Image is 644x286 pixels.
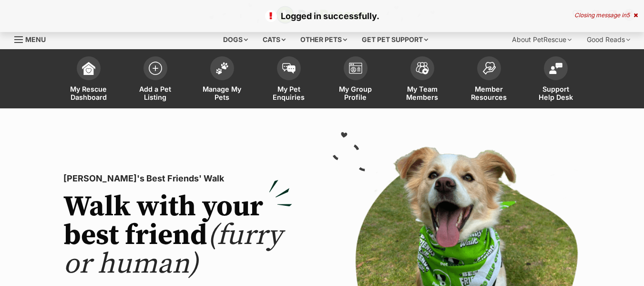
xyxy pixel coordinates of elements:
span: Manage My Pets [201,85,244,101]
p: [PERSON_NAME]'s Best Friends' Walk [63,172,292,185]
span: My Pet Enquiries [267,85,310,101]
img: group-profile-icon-3fa3cf56718a62981997c0bc7e787c4b2cf8bcc04b72c1350f741eb67cf2f40e.svg [349,63,362,74]
h2: Walk with your best friend [63,193,292,279]
span: My Rescue Dashboard [67,85,110,101]
img: manage-my-pets-icon-02211641906a0b7f246fdf0571729dbe1e7629f14944591b6c1af311fb30b64b.svg [215,62,229,74]
span: (furry or human) [63,218,282,282]
span: Member Resources [468,85,511,101]
img: team-members-icon-5396bd8760b3fe7c0b43da4ab00e1e3bb1a5d9ba89233759b79545d2d3fc5d0d.svg [416,62,429,74]
img: member-resources-icon-8e73f808a243e03378d46382f2149f9095a855e16c252ad45f914b54edf8863c.svg [482,62,496,74]
span: Support Help Desk [534,85,577,101]
a: Manage My Pets [189,52,256,108]
div: Good Reads [580,30,637,49]
a: Menu [14,30,52,47]
a: My Group Profile [322,52,389,108]
a: Support Help Desk [522,52,589,108]
a: My Team Members [389,52,456,108]
a: Add a Pet Listing [122,52,189,108]
span: Add a Pet Listing [134,85,177,101]
div: About PetRescue [505,30,578,49]
span: My Team Members [401,85,444,101]
div: Other pets [294,30,354,49]
div: Dogs [216,30,255,49]
img: help-desk-icon-fdf02630f3aa405de69fd3d07c3f3aa587a6932b1a1747fa1d2bba05be0121f9.svg [549,63,562,74]
span: My Group Profile [334,85,377,101]
div: Cats [256,30,292,49]
img: pet-enquiries-icon-7e3ad2cf08bfb03b45e93fb7055b45f3efa6380592205ae92323e6603595dc1f.svg [282,63,296,74]
img: dashboard-icon-eb2f2d2d3e046f16d808141f083e7271f6b2e854fb5c12c21221c1fb7104beca.svg [82,62,95,75]
img: add-pet-listing-icon-0afa8454b4691262ce3f59096e99ab1cd57d4a30225e0717b998d2c9b9846f56.svg [149,62,162,75]
a: My Rescue Dashboard [55,52,122,108]
div: Get pet support [355,30,435,49]
a: My Pet Enquiries [256,52,322,108]
span: Menu [25,35,46,43]
a: Member Resources [456,52,522,108]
